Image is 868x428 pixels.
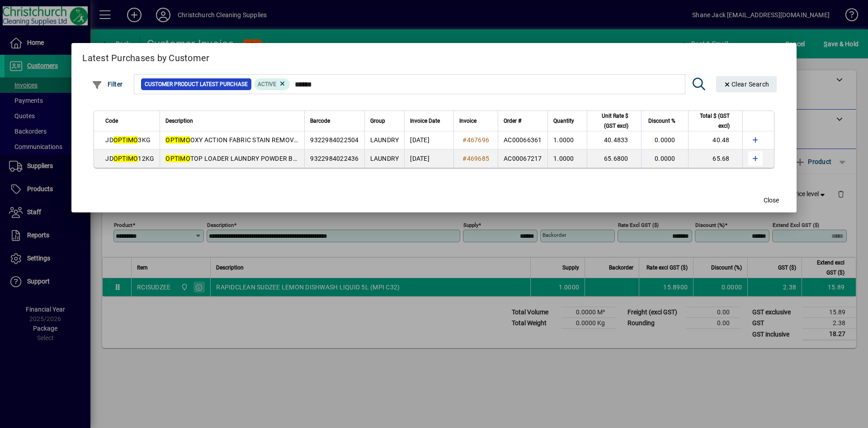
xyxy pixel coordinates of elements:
[688,131,742,149] td: 40.48
[370,136,399,144] span: LAUNDRY
[370,155,399,162] span: LAUNDRY
[547,131,587,149] td: 1.0000
[165,136,347,144] span: OXY ACTION FABRIC STAIN REMOVER 3KG (MPI C33)
[553,116,574,126] span: Quantity
[310,136,359,144] span: 9322984022504
[165,136,190,144] em: OPTIMO
[641,149,688,168] td: 0.0000
[587,131,641,149] td: 40.4833
[113,136,138,144] em: OPTIMO
[694,111,730,131] span: Total $ (GST excl)
[459,154,492,164] a: #469685
[258,81,276,87] span: Active
[467,155,490,162] span: 469685
[641,131,688,149] td: 0.0000
[467,136,490,144] span: 467696
[370,116,399,126] div: Group
[165,116,299,126] div: Description
[716,76,777,92] button: Clear
[410,116,448,126] div: Invoice Date
[310,116,330,126] span: Barcode
[757,192,786,209] button: Close
[504,116,542,126] div: Order #
[404,149,453,168] td: [DATE]
[498,131,547,149] td: AC00066361
[310,116,359,126] div: Barcode
[459,116,492,126] div: Invoice
[553,116,582,126] div: Quantity
[165,155,350,162] span: TOP LOADER LAUNDRY POWDER BOX 12KG (MPI C33)
[688,149,742,168] td: 65.68
[404,131,453,149] td: [DATE]
[410,116,440,126] span: Invoice Date
[462,155,467,162] span: #
[694,111,738,131] div: Total $ (GST excl)
[105,116,118,126] span: Code
[165,155,190,162] em: OPTIMO
[498,149,547,168] td: AC00067217
[647,116,684,126] div: Discount %
[764,196,779,205] span: Close
[105,116,154,126] div: Code
[648,116,675,126] span: Discount %
[587,149,641,168] td: 65.6800
[370,116,385,126] span: Group
[113,155,138,162] em: OPTIMO
[310,155,359,162] span: 9322984022436
[105,136,151,144] span: JD 3KG
[459,116,476,126] span: Invoice
[90,76,125,92] button: Filter
[145,80,248,89] span: Customer Product Latest Purchase
[71,43,796,69] h2: Latest Purchases by Customer
[92,81,123,88] span: Filter
[105,155,154,162] span: JD 12KG
[593,111,637,131] div: Unit Rate $ (GST excl)
[723,81,769,88] span: Clear Search
[547,149,587,168] td: 1.0000
[462,136,467,144] span: #
[593,111,628,131] span: Unit Rate $ (GST excl)
[459,135,492,145] a: #467696
[165,116,193,126] span: Description
[254,78,290,90] mat-chip: Product Activation Status: Active
[504,116,521,126] span: Order #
